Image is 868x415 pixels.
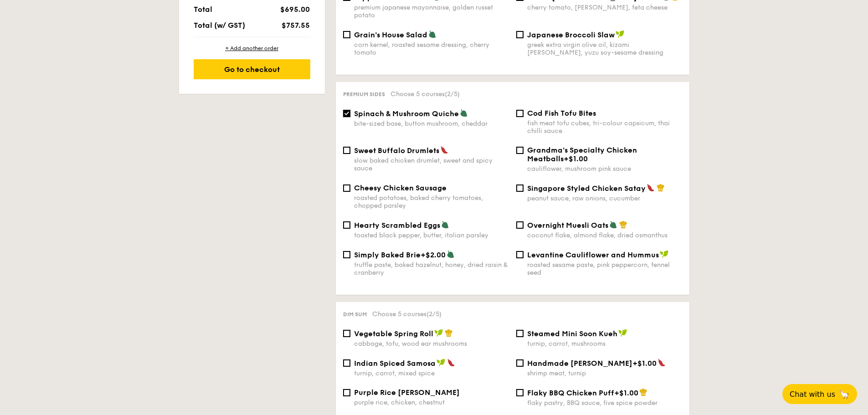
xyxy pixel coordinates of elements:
[194,5,212,14] span: Total
[647,184,655,192] img: icon-spicy.37a8142b.svg
[527,146,637,163] span: Grandma's Specialty Chicken Meatballs
[372,310,442,318] span: Choose 5 courses
[516,221,524,229] input: Overnight Muesli Oatscoconut flake, almond flake, dried osmanthus
[516,251,524,258] input: Levantine Cauliflower and Hummusroasted sesame paste, pink peppercorn, fennel seed
[516,184,524,192] input: Singapore Styled Chicken Sataypeanut sauce, raw onions, cucumber
[516,147,524,154] input: Grandma's Specialty Chicken Meatballs+$1.00cauliflower, mushroom pink sauce
[516,330,524,337] input: Steamed Mini Soon Kuehturnip, carrot, mushrooms
[527,165,682,173] div: cauliflower, mushroom pink sauce
[445,329,453,337] img: icon-chef-hat.a58ddaea.svg
[354,157,509,172] div: slow baked chicken drumlet, sweet and spicy sauce
[527,41,682,56] div: greek extra virgin olive oil, kizami [PERSON_NAME], yuzu soy-sesame dressing
[354,4,509,19] div: premium japanese mayonnaise, golden russet potato
[343,251,350,258] input: Simply Baked Brie+$2.00truffle paste, baked hazelnut, honey, dried raisin & cranberry
[527,329,617,338] span: Steamed Mini Soon Kueh
[527,340,682,348] div: turnip, carrot, mushrooms
[440,146,448,154] img: icon-spicy.37a8142b.svg
[354,221,440,230] span: Hearty Scrambled Eggs
[527,261,682,277] div: roasted sesame paste, pink peppercorn, fennel seed
[790,390,835,399] span: Chat with us
[632,359,657,368] span: +$1.00
[343,330,350,337] input: Vegetable Spring Rollcabbage, tofu, wood ear mushrooms
[354,109,459,118] span: Spinach & Mushroom Quiche
[280,5,310,14] span: $695.00
[527,251,659,259] span: Levantine Cauliflower and Hummus
[354,194,509,210] div: roasted potatoes, baked cherry tomatoes, chopped parsley
[527,221,608,230] span: Overnight Muesli Oats
[516,389,524,396] input: Flaky BBQ Chicken Puff+$1.00flaky pastry, BBQ sauce, five spice powder
[354,251,421,259] span: Simply Baked Brie
[618,329,627,337] img: icon-vegan.f8ff3823.svg
[527,31,615,39] span: Japanese Broccoli Slaw
[343,221,350,229] input: Hearty Scrambled Eggstoasted black pepper, butter, italian parsley
[527,389,614,397] span: Flaky BBQ Chicken Puff
[527,4,682,11] div: cherry tomato, [PERSON_NAME], feta cheese
[343,147,350,154] input: Sweet Buffalo Drumletsslow baked chicken drumlet, sweet and spicy sauce
[619,220,627,229] img: icon-chef-hat.a58ddaea.svg
[447,250,455,258] img: icon-vegetarian.fe4039eb.svg
[282,21,310,30] span: $757.55
[782,384,857,404] button: Chat with us🦙
[660,250,669,258] img: icon-vegan.f8ff3823.svg
[343,31,350,38] input: Grain's House Saladcorn kernel, roasted sesame dressing, cherry tomato
[354,261,509,277] div: truffle paste, baked hazelnut, honey, dried raisin & cranberry
[354,329,433,338] span: Vegetable Spring Roll
[609,220,617,229] img: icon-vegetarian.fe4039eb.svg
[527,109,596,118] span: Cod Fish Tofu Bites
[343,389,350,396] input: Purple Rice [PERSON_NAME]purple rice, chicken, chestnut
[194,59,310,79] div: Go to checkout
[343,359,350,367] input: Indian Spiced Samosaturnip, carrot, mixed spice
[516,359,524,367] input: Handmade [PERSON_NAME]+$1.00shrimp meat, turnip
[194,21,245,30] span: Total (w/ GST)
[441,220,449,229] img: icon-vegetarian.fe4039eb.svg
[614,389,638,397] span: +$1.00
[527,359,632,368] span: Handmade [PERSON_NAME]
[527,399,682,407] div: flaky pastry, BBQ sauce, five spice powder
[343,184,350,192] input: Cheesy Chicken Sausageroasted potatoes, baked cherry tomatoes, chopped parsley
[527,231,682,239] div: coconut flake, almond flake, dried osmanthus
[616,30,625,38] img: icon-vegan.f8ff3823.svg
[354,146,439,155] span: Sweet Buffalo Drumlets
[354,31,427,39] span: Grain's House Salad
[194,45,310,52] div: + Add another order
[527,369,682,377] div: shrimp meat, turnip
[354,388,460,397] span: Purple Rice [PERSON_NAME]
[354,41,509,56] div: corn kernel, roasted sesame dressing, cherry tomato
[428,30,437,38] img: icon-vegetarian.fe4039eb.svg
[421,251,446,259] span: +$2.00
[354,369,509,377] div: turnip, carrot, mixed spice
[527,195,682,202] div: peanut sauce, raw onions, cucumber
[437,359,446,367] img: icon-vegan.f8ff3823.svg
[354,120,509,128] div: bite-sized base, button mushroom, cheddar
[564,154,588,163] span: +$1.00
[434,329,443,337] img: icon-vegan.f8ff3823.svg
[445,90,460,98] span: (2/5)
[354,231,509,239] div: toasted black pepper, butter, italian parsley
[657,359,666,367] img: icon-spicy.37a8142b.svg
[426,310,442,318] span: (2/5)
[343,311,367,318] span: Dim sum
[354,184,447,192] span: Cheesy Chicken Sausage
[839,389,850,400] span: 🦙
[354,399,509,406] div: purple rice, chicken, chestnut
[354,359,436,368] span: Indian Spiced Samosa
[460,109,468,117] img: icon-vegetarian.fe4039eb.svg
[354,340,509,348] div: cabbage, tofu, wood ear mushrooms
[516,31,524,38] input: Japanese Broccoli Slawgreek extra virgin olive oil, kizami [PERSON_NAME], yuzu soy-sesame dressing
[390,90,460,98] span: Choose 5 courses
[527,119,682,135] div: fish meat tofu cubes, tri-colour capsicum, thai chilli sauce
[639,388,647,396] img: icon-chef-hat.a58ddaea.svg
[447,359,455,367] img: icon-spicy.37a8142b.svg
[527,184,646,193] span: Singapore Styled Chicken Satay
[343,91,385,97] span: Premium sides
[516,110,524,117] input: Cod Fish Tofu Bitesfish meat tofu cubes, tri-colour capsicum, thai chilli sauce
[657,184,665,192] img: icon-chef-hat.a58ddaea.svg
[343,110,350,117] input: Spinach & Mushroom Quichebite-sized base, button mushroom, cheddar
